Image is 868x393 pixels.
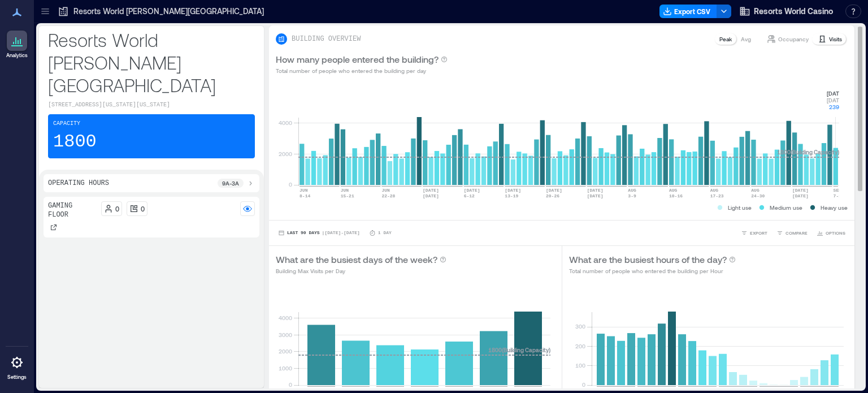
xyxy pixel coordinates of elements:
[751,193,765,198] text: 24-30
[48,201,97,219] p: Gaming Floor
[814,227,848,239] button: OPTIONS
[834,193,844,198] text: 7-13
[289,181,292,188] tspan: 0
[341,188,349,193] text: JUN
[637,388,646,393] text: 4am
[53,119,80,128] p: Capacity
[48,179,109,188] p: Operating Hours
[669,193,683,198] text: 10-16
[411,388,427,393] text: [DATE]
[423,193,439,198] text: [DATE]
[719,388,730,393] text: 12pm
[569,266,736,275] p: Total number of people who entered the building per Hour
[73,6,264,17] p: Resorts World [PERSON_NAME][GEOGRAPHIC_DATA]
[300,193,310,198] text: 8-14
[770,203,802,212] p: Medium use
[276,53,439,66] p: How many people entered the building?
[569,253,727,266] p: What are the busiest hours of the day?
[750,230,767,236] span: EXPORT
[581,381,585,388] tspan: 0
[445,388,462,393] text: [DATE]
[300,188,308,193] text: JUN
[464,193,475,198] text: 6-12
[279,119,292,126] tspan: 4000
[826,230,845,236] span: OPTIONS
[628,193,636,198] text: 3-9
[751,188,759,193] text: AUG
[279,348,292,355] tspan: 2000
[7,374,27,381] p: Settings
[800,388,809,393] text: 8pm
[710,188,719,193] text: AUG
[597,388,607,393] text: 12am
[53,131,97,153] p: 1800
[222,179,239,188] p: 9a - 3a
[279,314,292,321] tspan: 4000
[378,230,392,236] p: 1 Day
[276,253,437,266] p: What are the busiest days of the week?
[829,34,842,44] p: Visits
[464,188,480,193] text: [DATE]
[480,388,496,393] text: [DATE]
[423,188,439,193] text: [DATE]
[587,193,604,198] text: [DATE]
[575,343,585,349] tspan: 200
[505,193,518,198] text: 13-19
[115,204,119,213] p: 0
[736,2,836,20] button: Resorts World Casino
[514,388,531,393] text: [DATE]
[3,349,31,384] a: Settings
[376,388,393,393] text: [DATE]
[821,203,848,212] p: Heavy use
[48,101,255,110] p: [STREET_ADDRESS][US_STATE][US_STATE]
[276,266,446,275] p: Building Max Visits per Day
[341,193,354,198] text: 15-21
[279,150,292,157] tspan: 2000
[778,34,809,44] p: Occupancy
[279,331,292,338] tspan: 3000
[785,230,808,236] span: COMPARE
[834,188,842,193] text: SEP
[678,388,687,393] text: 8am
[276,66,448,75] p: Total number of people who entered the building per day
[628,188,636,193] text: AUG
[669,188,678,193] text: AUG
[659,5,717,18] button: Export CSV
[792,188,809,193] text: [DATE]
[759,388,768,393] text: 4pm
[292,34,361,44] p: BUILDING OVERVIEW
[774,227,810,239] button: COMPARE
[381,188,390,193] text: JUN
[276,227,362,239] button: Last 90 Days |[DATE]-[DATE]
[279,365,292,372] tspan: 1000
[575,323,585,330] tspan: 300
[381,193,395,198] text: 22-28
[307,388,324,393] text: [DATE]
[505,188,521,193] text: [DATE]
[728,203,752,212] p: Light use
[587,188,604,193] text: [DATE]
[575,362,585,369] tspan: 100
[6,52,28,59] p: Analytics
[754,6,833,17] span: Resorts World Casino
[3,27,31,62] a: Analytics
[719,34,732,44] p: Peak
[792,193,809,198] text: [DATE]
[739,227,770,239] button: EXPORT
[710,193,724,198] text: 17-23
[546,193,559,198] text: 20-26
[48,28,255,96] p: Resorts World [PERSON_NAME][GEOGRAPHIC_DATA]
[546,188,562,193] text: [DATE]
[289,381,292,388] tspan: 0
[141,204,145,213] p: 0
[741,34,751,44] p: Avg
[342,388,358,393] text: [DATE]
